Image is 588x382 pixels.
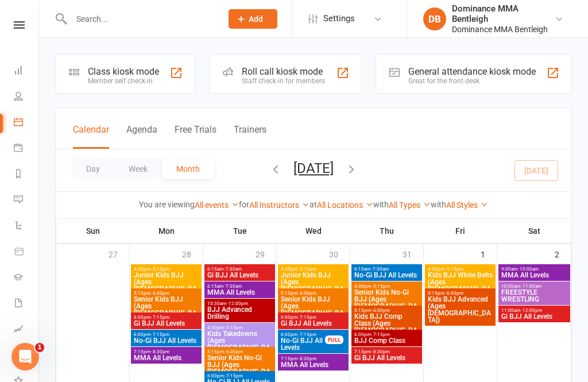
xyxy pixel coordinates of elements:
a: Assessments [14,317,40,343]
span: - 12:00pm [520,308,542,313]
a: Product Sales [14,240,40,265]
span: 5:15pm [280,291,346,296]
button: Add [229,9,277,29]
button: [DATE] [293,160,334,176]
th: Wed [277,219,350,243]
span: BJJ Comp Class [354,337,420,344]
a: All Types [389,200,431,210]
strong: for [239,200,249,209]
span: 6:00pm [354,332,420,337]
span: 4:30pm [280,267,346,272]
th: Tue [203,219,277,243]
div: 1 [481,244,497,263]
div: Class kiosk mode [88,66,159,77]
th: Thu [350,219,424,243]
span: - 5:15pm [371,284,390,289]
span: 10:30am [207,301,273,306]
div: Member self check-in [88,77,159,85]
span: Kids BJJ Comp Class (Ages [DEMOGRAPHIC_DATA]) [354,313,420,341]
span: Gi BJJ All Levels [133,320,199,327]
div: General attendance kiosk mode [408,66,536,77]
span: Kids BJJ Advanced (Ages [DEMOGRAPHIC_DATA]) [427,296,493,323]
div: Dominance MMA Bentleigh [452,24,555,34]
a: Payments [14,136,40,162]
span: MMA All Levels [133,354,199,361]
span: 1 [35,343,44,352]
th: Sat [497,219,571,243]
span: 6:00pm [133,315,199,320]
strong: at [310,200,317,209]
a: All Instructors [249,200,310,210]
span: - 7:15pm [150,315,169,320]
span: - 7:30am [223,267,242,272]
span: Gi BJJ All Levels [280,320,346,327]
th: Sun [56,219,130,243]
span: Senior Kids No-Gi BJJ (Ages [DEMOGRAPHIC_DATA]) [354,289,420,317]
div: 28 [182,244,203,263]
span: 5:15pm [207,349,273,354]
button: Agenda [126,124,157,149]
span: 6:15am [354,267,420,272]
span: - 6:00pm [150,291,169,296]
div: 31 [403,244,423,263]
a: Calendar [14,110,40,136]
span: - 5:15pm [297,267,316,272]
span: 6:00pm [280,332,326,337]
span: Senior Kids No-Gi BJJ (Ages [DEMOGRAPHIC_DATA]) [207,354,273,382]
button: Week [114,159,162,179]
span: 6:00pm [133,332,199,337]
span: Kids Takedowns (Ages [DEMOGRAPHIC_DATA]) [207,330,273,358]
a: All Locations [317,200,373,210]
strong: with [373,200,389,209]
span: 6:00pm [280,315,346,320]
span: No-Gi BJJ All Levels [280,337,326,351]
span: No-Gi BJJ All Levels [133,337,199,344]
button: Day [72,159,114,179]
div: 27 [109,244,129,263]
span: - 5:15pm [224,325,243,330]
span: - 6:00pm [224,349,243,354]
span: Kids BJJ White Belts (Ages [DEMOGRAPHIC_DATA]) [427,272,493,299]
button: Trainers [234,124,266,149]
span: - 8:30pm [371,349,390,354]
span: Junior Kids BJJ (Ages [DEMOGRAPHIC_DATA]) [280,272,346,299]
span: - 8:30pm [297,356,316,361]
span: Settings [323,6,355,32]
span: No-Gi BJJ All Levels [354,272,420,279]
span: 4:30pm [207,325,273,330]
span: - 6:00pm [371,308,390,313]
th: Mon [130,219,203,243]
span: 9:00am [501,267,568,272]
iframe: Intercom live chat [11,343,39,371]
span: 7:15pm [133,349,199,354]
button: Free Trials [175,124,216,149]
div: DB [423,7,446,30]
span: - 11:00am [520,284,541,289]
span: - 7:30am [370,267,389,272]
span: Gi BJJ All Levels [354,354,420,361]
span: Add [249,14,263,24]
span: 11:00am [501,308,568,313]
div: 29 [256,244,276,263]
strong: You are viewing [139,200,195,209]
span: Gi BJJ All Levels [207,272,273,279]
span: 4:30pm [354,284,420,289]
div: Roll call kiosk mode [242,66,325,77]
a: Reports [14,162,40,188]
span: - 6:00pm [297,291,316,296]
span: 6:15am [207,267,273,272]
span: FREESTYLE WRESTLING [501,289,568,303]
div: Great for the front desk [408,77,536,85]
span: MMA All Levels [501,272,568,279]
span: 5:15pm [354,308,420,313]
span: - 7:15pm [150,332,169,337]
a: All events [195,200,239,210]
div: 30 [329,244,350,263]
div: Staff check-in for members [242,77,325,85]
span: MMA All Levels [207,289,273,296]
div: FULL [325,335,343,344]
th: Fri [424,219,497,243]
span: - 8:30pm [150,349,169,354]
span: 6:15am [207,284,273,289]
span: 4:30pm [427,267,493,272]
